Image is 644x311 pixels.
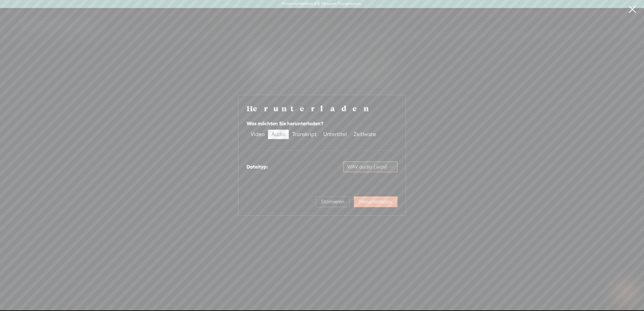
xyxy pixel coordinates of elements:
[292,130,317,139] div: Transkript
[271,130,285,139] div: Audio
[247,129,380,140] div: segmentierte Steuerung
[354,131,376,137] font: Zeitleiste
[292,131,317,137] font: Transkript
[247,164,268,170] font: Dateityp:
[271,131,285,137] font: Audio
[323,130,347,139] div: Untertitel
[359,199,392,204] font: Herunterladen
[247,103,373,113] font: Herunterladen
[354,196,397,207] button: Herunterladen
[354,130,376,139] div: Zeitleiste
[316,196,350,207] button: Stornieren
[321,199,344,204] font: Stornieren
[251,130,265,139] div: Video
[323,131,347,137] font: Untertitel
[251,131,265,137] font: Video
[347,162,393,172] span: WAV audio (.wav)
[247,121,323,126] font: Was möchten Sie herunterladen?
